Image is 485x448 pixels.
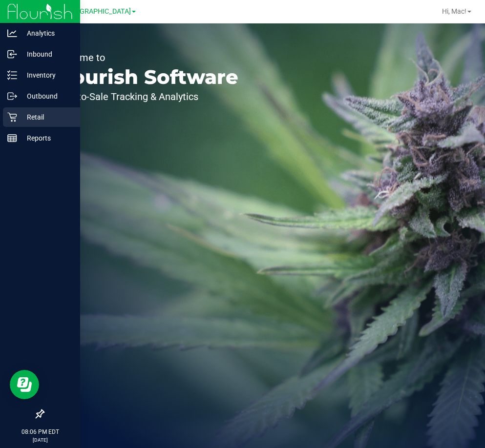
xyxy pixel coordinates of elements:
inline-svg: Inventory [7,70,17,80]
p: Welcome to [53,53,238,62]
p: [DATE] [4,436,76,444]
p: Flourish Software [53,67,238,87]
p: 08:06 PM EDT [4,428,76,436]
p: Outbound [17,90,76,102]
inline-svg: Reports [7,133,17,143]
inline-svg: Outbound [7,91,17,101]
p: Seed-to-Sale Tracking & Analytics [53,92,238,102]
span: [GEOGRAPHIC_DATA] [64,7,131,16]
inline-svg: Retail [7,112,17,122]
p: Inbound [17,48,76,60]
span: Hi, Mac! [442,7,466,15]
iframe: Resource center [10,370,39,399]
p: Analytics [17,27,76,39]
p: Retail [17,111,76,123]
p: Reports [17,132,76,144]
inline-svg: Analytics [7,28,17,38]
p: Inventory [17,69,76,81]
inline-svg: Inbound [7,49,17,59]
